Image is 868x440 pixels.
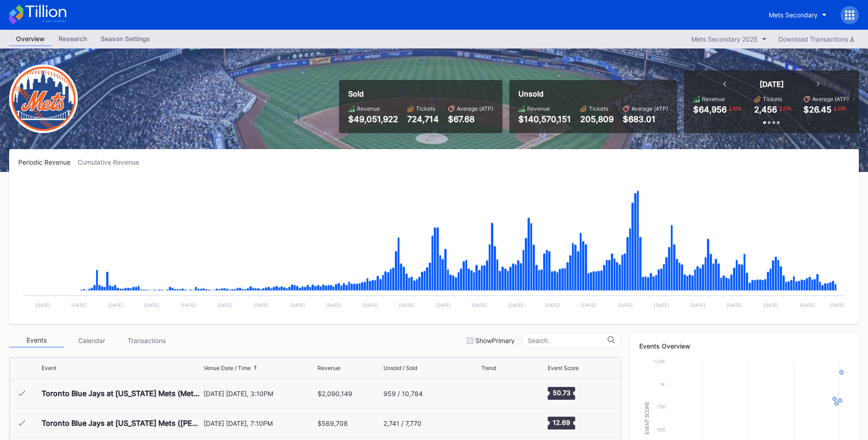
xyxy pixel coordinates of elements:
text: [DATE] [144,302,159,308]
div: [DATE] [760,80,784,89]
text: 12.69 [553,419,570,426]
text: [DATE] [181,302,196,308]
button: Download Transactions [774,33,859,45]
a: Research [52,32,94,46]
text: [DATE] [108,302,123,308]
text: [DATE] [727,302,742,308]
text: [DATE] [618,302,633,308]
text: 500 [657,427,665,432]
text: 1.25k [653,359,665,364]
div: [DATE] [DATE], 7:10PM [204,419,315,427]
text: [DATE] [472,302,487,308]
div: $683.01 [623,114,668,124]
a: Season Settings [94,32,157,46]
div: Download Transactions [778,35,854,43]
div: Sold [348,89,493,98]
div: 23 % [836,105,847,112]
div: $64,956 [693,105,727,114]
div: Tickets [763,96,782,102]
div: $2,090,149 [318,390,352,397]
div: 2,741 / 7,770 [383,419,421,427]
div: Periodic Revenue [18,158,78,166]
text: 750 [657,404,665,409]
button: Mets Secondary [762,6,834,23]
div: $569,708 [318,419,348,427]
div: Unsold [518,89,668,98]
div: Mets Secondary [769,11,818,19]
text: [DATE] [581,302,596,308]
div: Tickets [589,105,608,112]
div: Event Score [548,365,579,371]
text: [DATE] [508,302,523,308]
text: 50.73 [552,389,570,397]
div: Average (ATP) [812,96,849,102]
div: Research [52,32,94,45]
text: [DATE] [763,302,778,308]
div: $140,570,151 [518,114,571,124]
div: Events [9,333,64,348]
div: Revenue [702,96,725,102]
button: Mets Secondary 2025 [687,33,771,45]
svg: Chart title [18,177,850,315]
svg: Chart title [481,382,509,405]
text: [DATE] [830,302,845,308]
div: Average (ATP) [631,105,668,112]
div: [DATE] [DATE], 3:10PM [204,390,315,397]
div: Average (ATP) [457,105,493,112]
div: Transactions [119,333,174,348]
div: 11 % [782,105,792,112]
div: $49,051,922 [348,114,398,124]
div: Trend [481,365,496,371]
text: [DATE] [217,302,232,308]
text: [DATE] [35,302,50,308]
text: [DATE] [253,302,269,308]
input: Search [528,337,608,344]
div: $67.68 [448,114,493,124]
text: 1k [660,381,665,387]
text: [DATE] [800,302,815,308]
div: $26.45 [803,105,831,114]
text: [DATE] [326,302,341,308]
svg: Chart title [481,412,509,435]
div: Unsold / Sold [383,365,417,371]
div: Events Overview [639,342,850,350]
a: Overview [9,32,52,46]
div: Calendar [64,333,119,348]
div: Tickets [416,105,435,112]
text: [DATE] [654,302,669,308]
div: 959 / 10,784 [383,390,423,397]
div: 205,809 [580,114,614,124]
text: [DATE] [690,302,706,308]
div: 724,714 [407,114,439,124]
div: Toronto Blue Jays at [US_STATE] Mets (Mets Opening Day) [42,389,201,398]
div: Toronto Blue Jays at [US_STATE] Mets ([PERSON_NAME] Players Pin Giveaway) [42,419,201,428]
div: Season Settings [94,32,157,45]
text: [DATE] [399,302,414,308]
text: [DATE] [363,302,378,308]
text: Event Score [645,402,650,435]
div: Show Primary [475,337,515,344]
div: 32 % [732,105,743,112]
div: Event [42,365,56,371]
div: Cumulative Revenue [78,158,146,166]
div: Mets Secondary 2025 [691,35,758,43]
div: 2,456 [754,105,777,114]
text: [DATE] [71,302,86,308]
div: Revenue [357,105,380,112]
img: New-York-Mets-Transparent.png [9,64,78,133]
div: Revenue [527,105,550,112]
div: Venue Date / Time [204,365,251,371]
text: [DATE] [290,302,305,308]
div: Revenue [318,365,340,371]
text: [DATE] [545,302,560,308]
text: [DATE] [436,302,451,308]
